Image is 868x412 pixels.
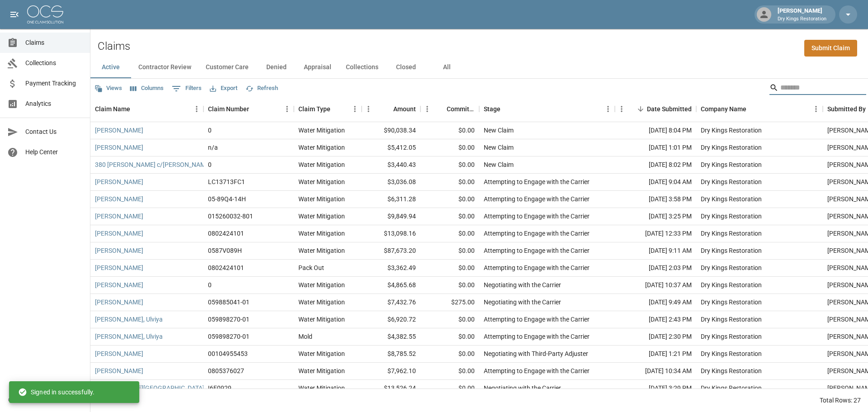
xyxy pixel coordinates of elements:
[98,40,130,53] h2: Claims
[362,294,420,311] div: $7,432.76
[615,191,696,208] div: [DATE] 3:58 PM
[298,177,345,186] div: Water Mitigation
[615,139,696,156] div: [DATE] 1:01 PM
[208,126,212,135] div: 0
[701,194,762,204] div: Dry Kings Restoration
[208,315,250,324] div: 059898270-01
[362,208,420,225] div: $9,849.94
[615,96,696,122] div: Date Submitted
[601,102,615,116] button: Menu
[615,102,628,116] button: Menu
[298,384,345,393] div: Water Mitigation
[634,103,647,115] button: Sort
[298,315,345,324] div: Water Mitigation
[362,346,420,363] div: $8,785.52
[298,366,345,375] div: Water Mitigation
[198,57,256,78] button: Customer Care
[484,315,590,324] div: Attempting to Engage with the Carrier
[420,380,479,397] div: $0.00
[95,349,143,358] a: [PERSON_NAME]
[362,122,420,139] div: $90,038.34
[362,260,420,277] div: $3,362.49
[203,96,294,122] div: Claim Number
[208,143,218,152] div: n/a
[434,103,447,115] button: Sort
[484,280,561,289] div: Negotiating with the Carrier
[18,384,94,400] div: Signed in successfully.
[25,38,83,47] span: Claims
[484,229,590,238] div: Attempting to Engage with the Carrier
[420,311,479,328] div: $0.00
[484,96,500,122] div: Stage
[95,280,143,289] a: [PERSON_NAME]
[484,212,590,221] div: Attempting to Engage with the Carrier
[298,160,345,169] div: Water Mitigation
[256,57,297,78] button: Denied
[95,160,284,169] a: 380 [PERSON_NAME] c/[PERSON_NAME] Association Management
[190,102,203,116] button: Menu
[298,298,345,307] div: Water Mitigation
[95,246,143,255] a: [PERSON_NAME]
[208,160,212,169] div: 0
[420,294,479,311] div: $275.00
[701,280,762,289] div: Dry Kings Restoration
[25,79,83,88] span: Payment Tracking
[208,177,245,186] div: LC13713FC1
[484,332,590,341] div: Attempting to Engage with the Carrier
[420,191,479,208] div: $0.00
[701,298,762,307] div: Dry Kings Restoration
[362,102,375,116] button: Menu
[484,384,561,393] div: Negotiating with the Carrier
[774,6,830,23] div: [PERSON_NAME]
[95,263,143,272] a: [PERSON_NAME]
[484,298,561,307] div: Negotiating with the Carrier
[95,332,163,341] a: [PERSON_NAME], Ulviya
[25,147,83,157] span: Help Center
[208,280,212,289] div: 0
[298,126,345,135] div: Water Mitigation
[746,103,759,115] button: Sort
[208,298,250,307] div: 059885041-01
[615,328,696,346] div: [DATE] 2:30 PM
[208,194,246,204] div: 05-89Q4-14H
[426,57,467,78] button: All
[249,103,262,115] button: Sort
[386,57,426,78] button: Closed
[208,384,231,393] div: I6E0929
[484,263,590,272] div: Attempting to Engage with the Carrier
[297,57,339,78] button: Appraisal
[420,102,434,116] button: Menu
[647,96,692,122] div: Date Submitted
[90,57,131,78] button: Active
[615,122,696,139] div: [DATE] 8:04 PM
[615,294,696,311] div: [DATE] 9:49 AM
[420,363,479,380] div: $0.00
[696,96,823,122] div: Company Name
[298,194,345,204] div: Water Mitigation
[208,263,244,272] div: 0802424101
[208,366,244,375] div: 0805376027
[362,191,420,208] div: $6,311.28
[362,174,420,191] div: $3,036.08
[615,277,696,294] div: [DATE] 10:37 AM
[381,103,393,115] button: Sort
[484,366,590,375] div: Attempting to Engage with the Carrier
[362,242,420,260] div: $87,673.20
[208,246,242,255] div: 0587V089H
[484,177,590,186] div: Attempting to Engage with the Carrier
[701,263,762,272] div: Dry Kings Restoration
[208,212,253,221] div: 015260032-801
[615,156,696,174] div: [DATE] 8:02 PM
[484,349,588,358] div: Negotiating with Third-Party Adjuster
[95,126,143,135] a: [PERSON_NAME]
[615,225,696,242] div: [DATE] 12:33 PM
[95,194,143,204] a: [PERSON_NAME]
[420,156,479,174] div: $0.00
[701,177,762,186] div: Dry Kings Restoration
[701,315,762,324] div: Dry Kings Restoration
[362,311,420,328] div: $6,920.72
[27,5,63,24] img: ocs-logo-white-transparent.png
[701,126,762,135] div: Dry Kings Restoration
[701,212,762,221] div: Dry Kings Restoration
[820,396,861,405] div: Total Rows: 27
